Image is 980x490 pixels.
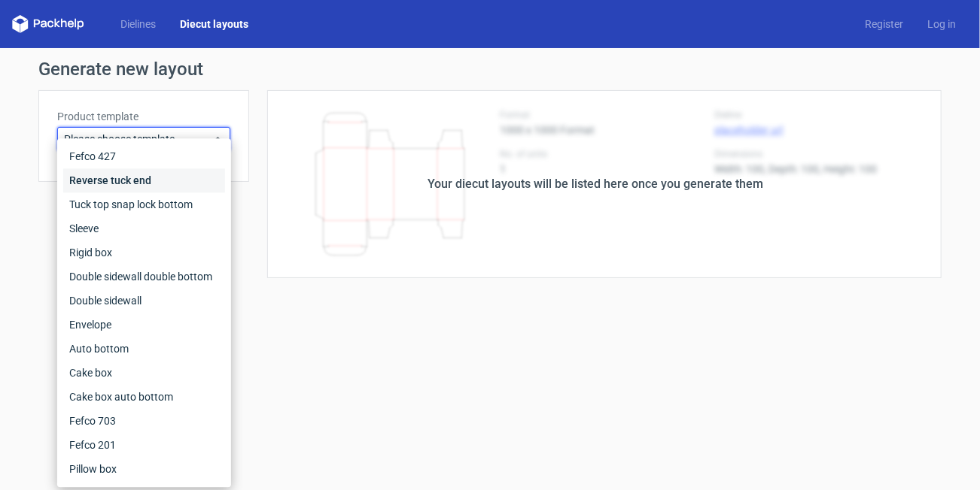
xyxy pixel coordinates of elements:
div: Pillow box [63,457,225,481]
div: Double sidewall [63,289,225,313]
a: Diecut layouts [168,17,260,32]
div: Reverse tuck end [63,168,225,192]
div: Your diecut layouts will be listed here once you generate them [428,175,763,193]
div: Double sidewall double bottom [63,265,225,289]
div: Sleeve [63,216,225,240]
a: Register [853,17,915,32]
a: Dielines [108,17,168,32]
div: Rigid box [63,240,225,265]
div: Tuck top snap lock bottom [63,192,225,216]
div: Cake box [63,361,225,385]
h1: Generate new layout [38,60,942,78]
div: Auto bottom [63,337,225,361]
div: Envelope [63,313,225,337]
div: Fefco 703 [63,409,225,433]
a: Log in [915,17,968,32]
div: Cake box auto bottom [63,385,225,409]
label: Product template [57,109,230,124]
div: Fefco 201 [63,433,225,457]
div: Fefco 427 [63,144,225,168]
span: Please choose template [64,132,212,147]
